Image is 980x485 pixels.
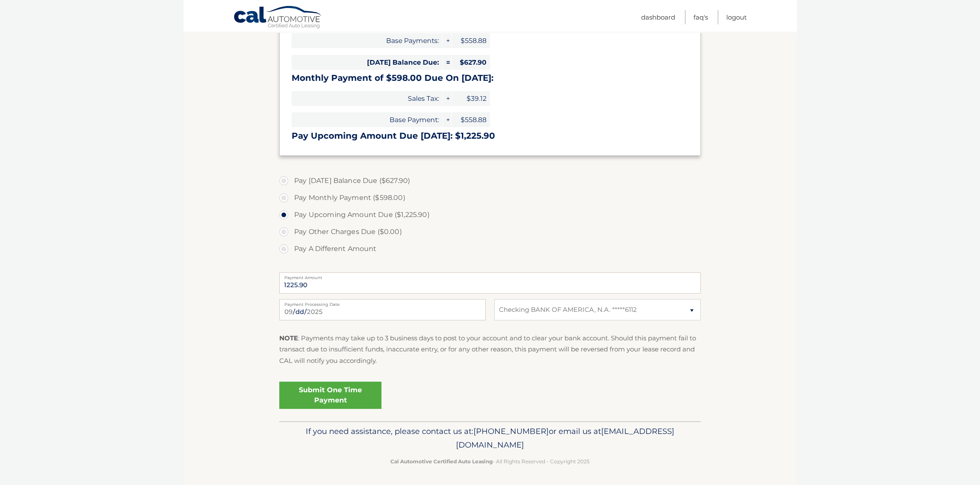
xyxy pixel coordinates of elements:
[279,206,701,223] label: Pay Upcoming Amount Due ($1,225.90)
[641,10,675,24] a: Dashboard
[279,240,701,257] label: Pay A Different Amount
[279,223,701,240] label: Pay Other Charges Due ($0.00)
[292,112,442,127] span: Base Payment:
[279,189,701,206] label: Pay Monthly Payment ($598.00)
[473,426,549,436] span: [PHONE_NUMBER]
[726,10,747,24] a: Logout
[279,299,486,320] input: Payment Date
[285,457,695,466] p: - All Rights Reserved - Copyright 2025
[279,333,701,366] p: : Payments may take up to 3 business days to post to your account and to clear your bank account....
[443,55,451,70] span: =
[452,112,490,127] span: $558.88
[285,425,695,452] p: If you need assistance, please contact us at: or email us at
[279,272,701,294] input: Payment Amount
[292,33,442,48] span: Base Payments:
[292,131,688,141] h3: Pay Upcoming Amount Due [DATE]: $1,225.90
[443,112,451,127] span: +
[443,91,451,106] span: +
[279,382,381,409] a: Submit One Time Payment
[390,458,493,465] strong: Cal Automotive Certified Auto Leasing
[279,299,486,306] label: Payment Processing Date
[292,91,442,106] span: Sales Tax:
[292,73,688,83] h3: Monthly Payment of $598.00 Due On [DATE]:
[452,55,490,70] span: $627.90
[279,334,298,342] strong: NOTE
[693,10,708,24] a: FAQ's
[443,33,451,48] span: +
[233,6,323,30] a: Cal Automotive
[279,172,701,189] label: Pay [DATE] Balance Due ($627.90)
[279,272,701,279] label: Payment Amount
[292,55,442,70] span: [DATE] Balance Due:
[452,91,490,106] span: $39.12
[452,33,490,48] span: $558.88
